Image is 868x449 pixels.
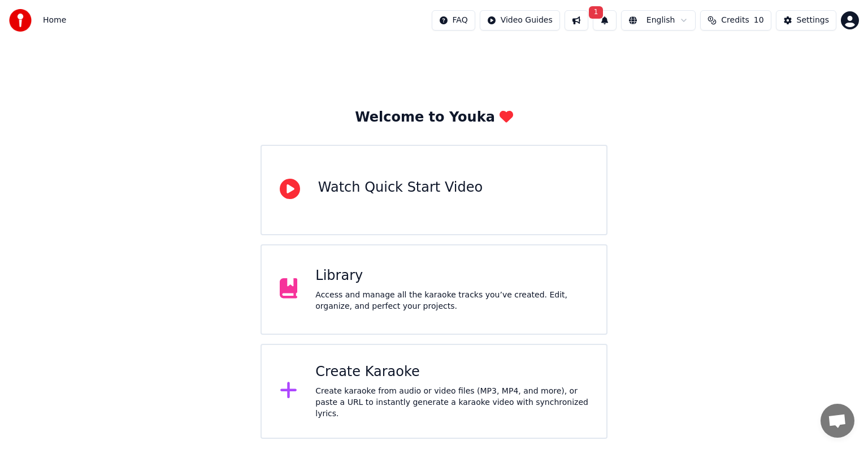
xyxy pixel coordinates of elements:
[754,15,764,26] span: 10
[776,10,836,31] button: Settings
[318,179,483,197] div: Watch Quick Start Video
[589,6,604,19] span: 1
[700,10,771,31] button: Credits10
[43,15,66,26] nav: breadcrumb
[315,386,588,420] div: Create karaoke from audio or video files (MP3, MP4, and more), or paste a URL to instantly genera...
[9,9,32,32] img: youka
[43,15,66,26] span: Home
[315,267,588,285] div: Library
[821,404,854,438] a: Open chat
[355,109,513,127] div: Welcome to Youka
[432,10,475,31] button: FAQ
[315,290,588,312] div: Access and manage all the karaoke tracks you’ve created. Edit, organize, and perfect your projects.
[480,10,560,31] button: Video Guides
[593,10,617,31] button: 1
[797,15,829,26] div: Settings
[315,363,588,381] div: Create Karaoke
[721,15,749,26] span: Credits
